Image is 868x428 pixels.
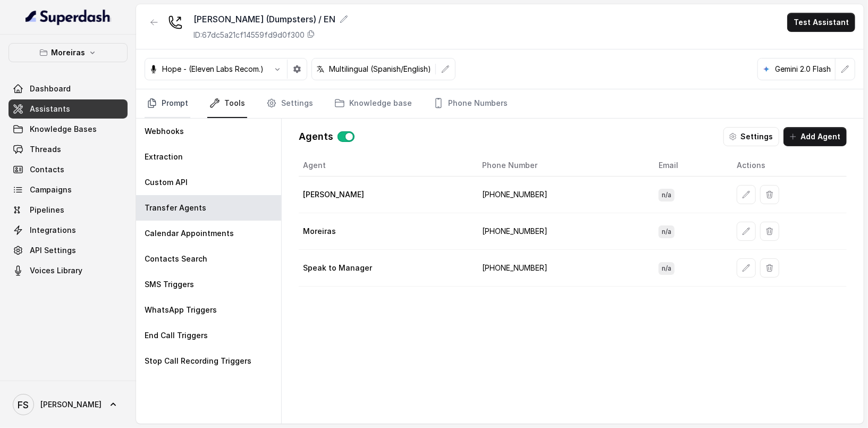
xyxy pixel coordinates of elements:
[303,263,372,273] p: Speak to Manager
[9,261,128,280] a: Voices Library
[264,89,315,118] a: Settings
[30,184,72,195] span: Campaigns
[30,205,64,215] span: Pipelines
[40,399,102,410] span: [PERSON_NAME]
[659,189,675,202] span: n/a
[145,254,207,264] p: Contacts Search
[9,79,128,98] a: Dashboard
[9,120,128,139] a: Knowledge Bases
[332,89,414,118] a: Knowledge base
[145,203,206,213] p: Transfer Agents
[145,89,190,118] a: Prompt
[18,399,29,410] text: FS
[9,180,128,199] a: Campaigns
[145,279,194,290] p: SMS Triggers
[474,177,650,213] td: [PHONE_NUMBER]
[51,46,85,59] p: Moreiras
[145,305,217,315] p: WhatsApp Triggers
[145,356,251,366] p: Stop Call Recording Triggers
[783,127,847,146] button: Add Agent
[9,200,128,220] a: Pipelines
[9,221,128,240] a: Integrations
[9,241,128,260] a: API Settings
[775,64,831,74] p: Gemini 2.0 Flash
[30,265,82,276] span: Voices Library
[145,152,183,162] p: Extraction
[9,390,128,419] a: [PERSON_NAME]
[650,155,729,177] th: Email
[207,89,247,118] a: Tools
[145,228,234,239] p: Calendar Appointments
[145,89,855,118] nav: Tabs
[728,155,847,177] th: Actions
[787,13,855,32] button: Test Assistant
[30,124,97,135] span: Knowledge Bases
[762,65,771,73] svg: google logo
[474,213,650,250] td: [PHONE_NUMBER]
[329,64,431,74] p: Multilingual (Spanish/English)
[145,330,208,341] p: End Call Triggers
[474,155,650,177] th: Phone Number
[303,189,364,200] p: [PERSON_NAME]
[299,155,474,177] th: Agent
[162,64,264,74] p: Hope - (Eleven Labs Recom.)
[659,225,675,238] span: n/a
[303,226,336,237] p: Moreiras
[30,104,70,114] span: Assistants
[30,164,64,175] span: Contacts
[26,9,111,26] img: light.svg
[30,245,76,256] span: API Settings
[30,83,71,94] span: Dashboard
[145,177,188,188] p: Custom API
[9,99,128,119] a: Assistants
[474,250,650,287] td: [PHONE_NUMBER]
[723,127,779,146] button: Settings
[659,262,675,275] span: n/a
[193,13,348,26] div: [PERSON_NAME] (Dumpsters) / EN
[431,89,510,118] a: Phone Numbers
[9,160,128,179] a: Contacts
[145,126,184,137] p: Webhooks
[30,225,76,236] span: Integrations
[299,129,333,144] p: Agents
[193,30,305,40] p: ID: 67dc5a21cf14559fd9d0f300
[9,140,128,159] a: Threads
[9,43,128,62] button: Moreiras
[30,144,61,155] span: Threads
